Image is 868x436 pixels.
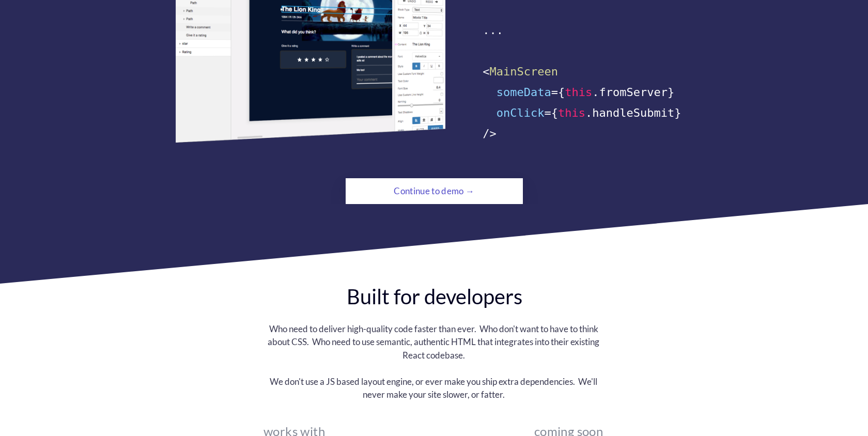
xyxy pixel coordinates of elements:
div: < [483,61,693,82]
div: /> [483,123,693,144]
div: coming soon [528,428,610,434]
div: works with [258,428,331,434]
span: MainScreen [490,65,558,78]
div: Who need to deliver high-quality code faster than ever. Who don't want to have to think about CSS... [263,322,604,362]
div: ={ .fromServer} [483,82,693,103]
span: onClick [497,106,545,119]
div: Built for developers [326,284,543,309]
div: ={ .handleSubmit} [483,103,693,123]
div: Continue to demo → [374,181,494,201]
a: Continue to demo → [346,178,523,204]
div: We don't use a JS based layout engine, or ever make you ship extra dependencies. We'll never make... [263,375,604,401]
span: this [558,106,585,119]
span: this [565,86,592,99]
div: ... [483,20,693,41]
span: someData [497,86,551,99]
